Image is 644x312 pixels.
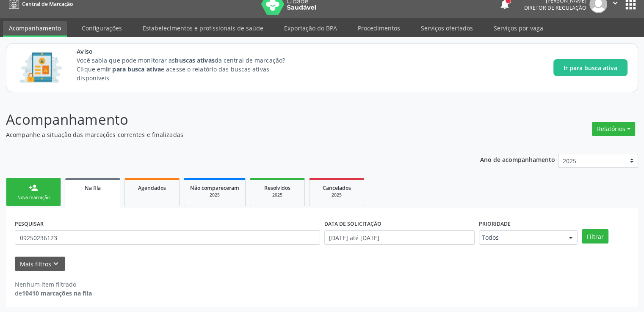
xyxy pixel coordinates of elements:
span: Diretor de regulação [524,4,586,11]
div: Nenhum item filtrado [15,280,92,289]
div: 2025 [315,192,358,198]
a: Serviços por vaga [488,21,549,36]
a: Configurações [76,21,128,36]
a: Procedimentos [352,21,406,36]
img: Imagem de CalloutCard [17,49,65,87]
a: Serviços ofertados [415,21,479,36]
a: Exportação do BPA [278,21,343,36]
strong: buscas ativas [175,56,214,64]
button: Mais filtroskeyboard_arrow_down [15,257,65,271]
span: Resolvidos [264,184,290,192]
input: Selecione um intervalo [324,230,475,245]
span: Todos [482,233,561,242]
strong: Ir para busca ativa [106,65,161,73]
p: Acompanhe a situação das marcações correntes e finalizadas [6,130,448,139]
button: Filtrar [582,229,608,244]
p: Você sabia que pode monitorar as da central de marcação? Clique em e acesse o relatório das busca... [77,56,301,82]
label: PESQUISAR [15,217,44,230]
p: Ano de acompanhamento [480,154,555,164]
span: Cancelados [323,184,351,192]
p: Acompanhamento [6,109,448,130]
div: person_add [29,183,38,192]
div: de [15,289,92,298]
a: Estabelecimentos e profissionais de saúde [137,21,269,36]
strong: 10410 marcações na fila [22,289,92,297]
input: Nome, CNS [15,230,320,245]
div: 2025 [256,192,299,198]
label: Prioridade [479,217,511,230]
a: Acompanhamento [3,21,67,37]
span: Na fila [85,184,101,192]
span: Aviso [77,47,301,56]
span: Ir para busca ativa [564,63,617,72]
span: Não compareceram [190,184,239,192]
button: Ir para busca ativa [553,59,627,76]
div: Nova marcação [12,194,55,201]
span: Central de Marcação [22,0,73,8]
label: DATA DE SOLICITAÇÃO [324,217,381,230]
button: Relatórios [592,122,635,136]
div: 2025 [190,192,239,198]
i: keyboard_arrow_down [51,259,61,268]
span: Agendados [138,184,166,192]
